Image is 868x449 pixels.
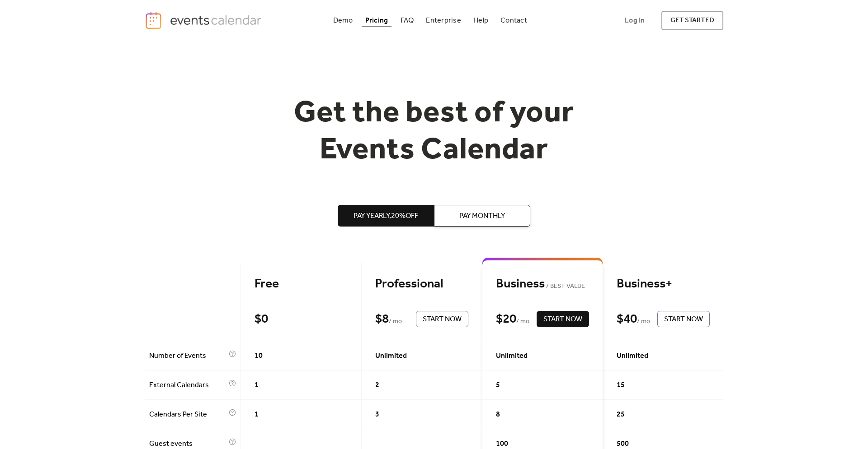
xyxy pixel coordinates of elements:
a: Demo [330,14,357,27]
a: FAQ [397,14,418,27]
div: Professional [375,276,468,292]
div: Help [473,18,488,23]
span: Calendars Per Site [149,409,226,420]
button: Pay Monthly [434,205,530,227]
span: 1 [255,409,259,420]
span: / mo [516,316,529,327]
div: Business [496,276,589,292]
a: Pricing [362,14,392,27]
a: get started [661,11,723,30]
a: Contact [497,14,531,27]
span: Start Now [423,314,462,325]
span: BEST VALUE [545,281,585,292]
span: 8 [496,409,500,420]
div: $ 8 [375,311,389,327]
a: home [145,11,264,30]
span: / mo [637,316,650,327]
span: 15 [617,380,625,391]
div: Business+ [617,276,710,292]
span: Unlimited [375,351,407,361]
div: Contact [500,18,527,23]
span: Pay Monthly [459,211,505,222]
span: Pay Yearly, 20% off [354,211,418,222]
div: $ 0 [255,311,268,327]
span: Unlimited [496,351,528,361]
span: 3 [375,409,379,420]
span: 25 [617,409,625,420]
span: 1 [255,380,259,391]
div: Pricing [365,18,388,23]
h1: Get the best of your Events Calendar [260,95,608,169]
div: Free [255,276,348,292]
button: Pay Yearly,20%off [338,205,434,227]
span: Start Now [543,314,582,325]
div: Enterprise [426,18,461,23]
span: / mo [389,316,402,327]
a: Log In [616,11,654,30]
div: FAQ [401,18,414,23]
span: 5 [496,380,500,391]
span: 2 [375,380,379,391]
span: Number of Events [149,351,226,361]
span: External Calendars [149,380,226,391]
button: Start Now [416,311,468,327]
a: Help [470,14,492,27]
span: Start Now [664,314,703,325]
a: Enterprise [422,14,464,27]
div: $ 20 [496,311,516,327]
div: Demo [333,18,353,23]
span: 10 [255,351,263,361]
div: $ 40 [617,311,637,327]
button: Start Now [657,311,710,327]
span: Unlimited [617,351,648,361]
button: Start Now [537,311,589,327]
